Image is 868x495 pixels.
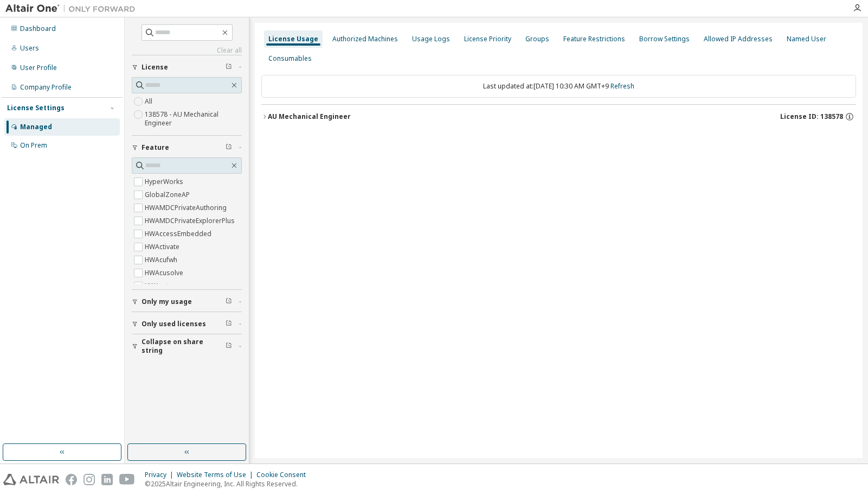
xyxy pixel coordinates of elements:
[145,214,237,227] label: HWAMDCPrivateExplorerPlus
[226,297,232,306] span: Clear filter
[142,297,192,306] span: Only my usage
[268,54,312,63] div: Consumables
[142,143,169,152] span: Feature
[563,35,625,43] div: Feature Restrictions
[20,64,57,72] div: User Profile
[525,35,549,43] div: Groups
[412,35,450,43] div: Usage Logs
[145,253,179,266] label: HWAcufwh
[226,320,232,328] span: Clear filter
[20,44,39,53] div: Users
[610,81,634,91] a: Refresh
[145,95,155,108] label: All
[787,35,826,43] div: Named User
[332,35,398,43] div: Authorized Machines
[66,474,77,485] img: facebook.svg
[226,342,232,351] span: Clear filter
[5,3,141,14] img: Altair One
[145,479,312,488] p: © 2025 Altair Engineering, Inc. All Rights Reserved.
[145,201,229,214] label: HWAMDCPrivateAuthoring
[20,83,72,92] div: Company Profile
[261,75,856,98] div: Last updated at: [DATE] 10:30 AM GMT+9
[132,334,242,358] button: Collapse on share string
[20,24,56,33] div: Dashboard
[132,312,242,336] button: Only used licenses
[3,474,59,485] img: altair_logo.svg
[132,46,242,55] a: Clear all
[145,471,177,479] div: Privacy
[20,141,47,150] div: On Prem
[780,112,843,121] span: License ID: 138578
[145,240,182,253] label: HWActivate
[145,266,185,280] label: HWAcusolve
[142,338,226,355] span: Collapse on share string
[704,35,773,43] div: Allowed IP Addresses
[132,55,242,79] button: License
[145,175,185,188] label: HyperWorks
[226,63,232,72] span: Clear filter
[464,35,511,43] div: License Priority
[268,35,318,43] div: License Usage
[7,104,65,112] div: License Settings
[20,123,52,131] div: Managed
[268,112,351,121] div: AU Mechanical Engineer
[145,280,184,293] label: HWAcutrace
[83,474,95,485] img: instagram.svg
[142,63,168,72] span: License
[132,136,242,160] button: Feature
[177,471,256,479] div: Website Terms of Use
[226,143,232,152] span: Clear filter
[145,108,242,130] label: 138578 - AU Mechanical Engineer
[256,471,312,479] div: Cookie Consent
[145,227,214,240] label: HWAccessEmbedded
[119,474,135,485] img: youtube.svg
[142,320,206,328] span: Only used licenses
[145,188,192,201] label: GlobalZoneAP
[132,290,242,314] button: Only my usage
[639,35,690,43] div: Borrow Settings
[261,105,856,129] button: AU Mechanical EngineerLicense ID: 138578
[101,474,113,485] img: linkedin.svg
